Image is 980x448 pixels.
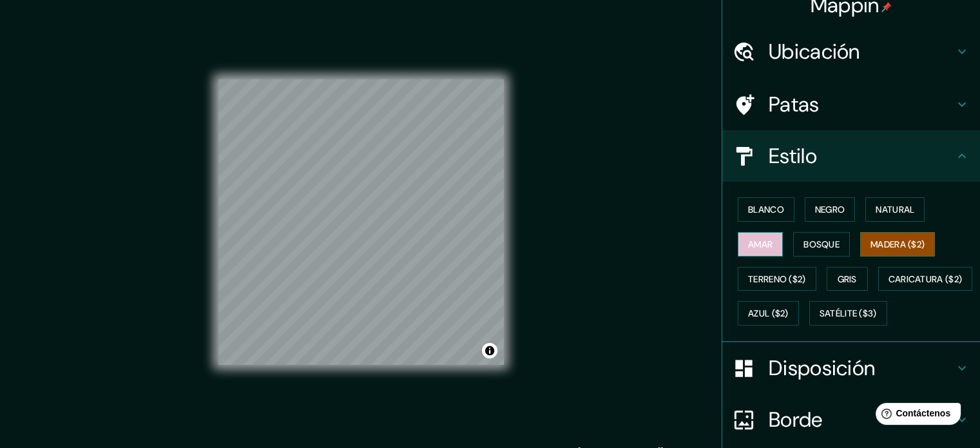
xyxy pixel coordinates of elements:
[748,273,806,285] font: Terreno ($2)
[738,301,799,326] button: Azul ($2)
[748,308,789,320] font: Azul ($2)
[805,197,856,222] button: Negro
[860,232,935,257] button: Madera ($2)
[722,79,980,130] div: Patas
[738,267,816,291] button: Terreno ($2)
[748,204,784,215] font: Blanco
[722,394,980,445] div: Borde
[878,267,973,291] button: Caricatura ($2)
[769,142,817,170] font: Estilo
[820,308,877,320] font: Satélite ($3)
[827,267,868,291] button: Gris
[838,273,857,285] font: Gris
[722,130,980,182] div: Estilo
[865,398,966,434] iframe: Lanzador de widgets de ayuda
[803,239,840,250] font: Bosque
[793,232,850,257] button: Bosque
[809,301,887,326] button: Satélite ($3)
[881,2,892,12] img: pin-icon.png
[738,197,794,222] button: Blanco
[876,204,914,215] font: Natural
[769,406,823,433] font: Borde
[769,38,860,65] font: Ubicación
[722,342,980,394] div: Disposición
[748,239,773,250] font: Amar
[722,26,980,77] div: Ubicación
[218,79,504,365] canvas: Mapa
[865,197,925,222] button: Natural
[769,91,820,118] font: Patas
[815,204,845,215] font: Negro
[738,232,783,257] button: Amar
[482,343,497,358] button: Activar o desactivar atribución
[769,355,875,382] font: Disposición
[889,273,963,285] font: Caricatura ($2)
[870,239,925,250] font: Madera ($2)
